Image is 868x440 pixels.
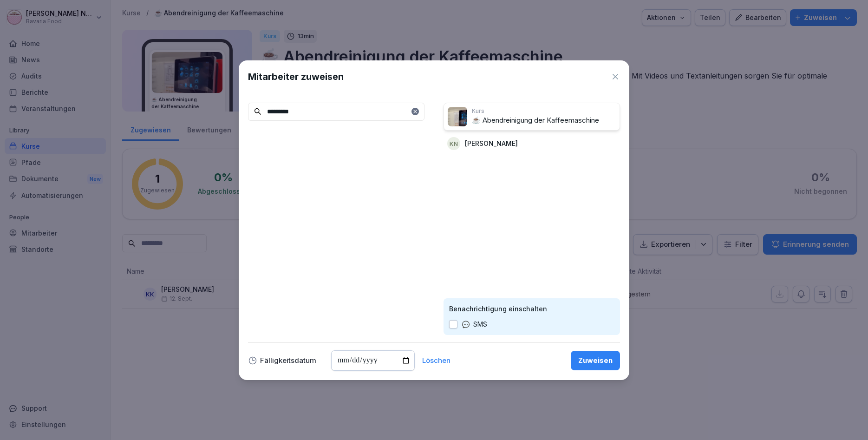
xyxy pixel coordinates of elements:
p: Kurs [472,107,616,115]
div: Zuweisen [578,355,613,366]
h1: Mitarbeiter zuweisen [248,70,344,84]
p: ☕ Abendreinigung der Kaffeemaschine [472,115,616,126]
div: KN [447,137,460,150]
p: [PERSON_NAME] [465,138,518,148]
p: SMS [473,319,487,329]
p: Fälligkeitsdatum [260,357,316,364]
button: Löschen [422,357,450,364]
p: Benachrichtigung einschalten [449,304,614,314]
button: Zuweisen [571,351,620,370]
